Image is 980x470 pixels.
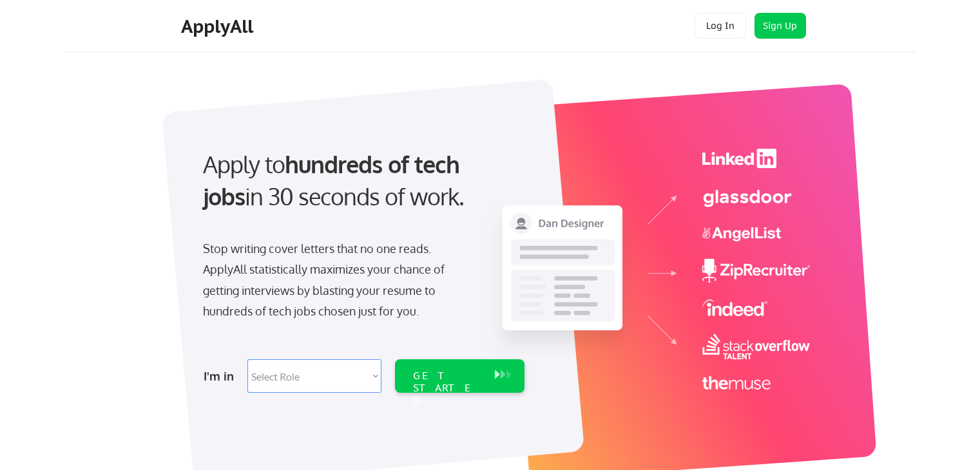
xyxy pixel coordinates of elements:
[695,13,746,39] button: Log In
[203,148,519,213] div: Apply to in 30 seconds of work.
[203,238,468,322] div: Stop writing cover letters that no one reads. ApplyAll statistically maximizes your chance of get...
[754,13,806,39] button: Sign Up
[203,149,465,211] strong: hundreds of tech jobs
[413,370,482,407] div: GET STARTED
[204,366,240,386] div: I'm in
[181,15,257,37] div: ApplyAll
